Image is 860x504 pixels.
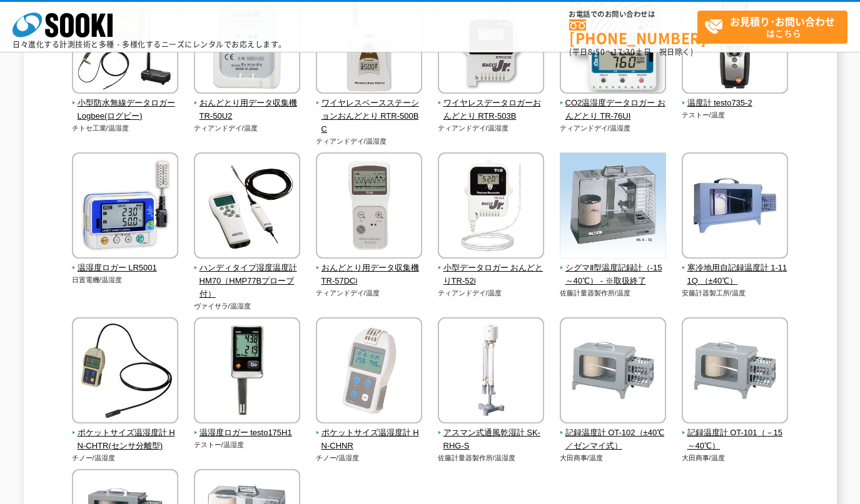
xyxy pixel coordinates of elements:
a: 温湿度ロガー LR5001 [72,250,179,275]
img: ハンディタイプ湿度温度計 HM70（HMP77Bプローブ付） [194,152,300,262]
span: シグマⅡ型温度記録計（-15～40℃） - ※取扱終了 [560,262,667,288]
span: おんどとり用データ収集機 TR-50U2 [194,97,301,123]
img: 記録温度計 OT-102（±40℃／ゼンマイ式） [560,317,666,427]
p: テストー/温度 [682,110,789,121]
p: 大田商事/温度 [682,453,789,463]
span: 寒冷地用自記録温度計 1-111Q （±40℃） [682,262,789,288]
a: ハンディタイプ湿度温度計 HM70（HMP77Bプローブ付） [194,250,301,300]
span: アスマン式通風乾湿計 SK-RHG-S [438,427,545,453]
span: 8:50 [588,46,605,57]
p: ティアンドデイ/温度 [194,123,301,134]
span: ハンディタイプ湿度温度計 HM70（HMP77Bプローブ付） [194,262,301,300]
a: 温度計 testo735-2 [682,85,789,110]
img: 小型データロガー おんどとりTR-52i [438,152,544,262]
a: ポケットサイズ温湿度計 HN-CHNR [316,415,423,452]
p: ティアンドデイ/温度 [316,288,423,299]
img: アスマン式通風乾湿計 SK-RHG-S [438,317,544,427]
img: ポケットサイズ温湿度計 HN-CHNR [316,317,422,427]
p: ティアンドデイ/温度 [438,288,545,299]
span: ポケットサイズ温湿度計 HN-CHTR(センサ分離型) [72,427,179,453]
p: 安藤計器製工所/温度 [682,288,789,299]
img: 記録温度計 OT-101（－15～40℃） [682,317,788,427]
span: (平日 ～ 土日、祝日除く) [569,46,693,57]
p: ティアンドデイ/温湿度 [316,136,423,147]
span: 17:30 [613,46,635,57]
p: 佐藤計量器製作所/温度 [560,288,667,299]
span: 小型データロガー おんどとりTR-52i [438,262,545,288]
p: 日々進化する計測技術と多種・多様化するニーズにレンタルでお応えします。 [13,41,286,48]
span: 温湿度ロガー testo175H1 [194,427,301,440]
span: 小型防水無線データロガー Logbee(ログビー) [72,97,179,123]
a: 寒冷地用自記録温度計 1-111Q （±40℃） [682,250,789,287]
span: 記録温度計 OT-102（±40℃／ゼンマイ式） [560,427,667,453]
a: ワイヤレスベースステーションおんどとり RTR-500BC [316,85,423,136]
p: ティアンドデイ/温湿度 [438,123,545,134]
img: おんどとり用データ収集機 TR-57DCi [316,152,422,262]
a: [PHONE_NUMBER] [569,19,697,45]
img: ポケットサイズ温湿度計 HN-CHTR(センサ分離型) [72,317,178,427]
a: CO2温湿度データロガー おんどとり TR-76UI [560,85,667,122]
p: 佐藤計量器製作所/温湿度 [438,453,545,463]
span: 温湿度ロガー LR5001 [72,262,179,275]
p: ティアンドデイ/温湿度 [560,123,667,134]
img: 寒冷地用自記録温度計 1-111Q （±40℃） [682,152,788,262]
span: 記録温度計 OT-101（－15～40℃） [682,427,789,453]
a: ワイヤレスデータロガーおんどとり RTR-503B [438,85,545,122]
a: 温湿度ロガー testo175H1 [194,415,301,440]
a: 小型データロガー おんどとりTR-52i [438,250,545,287]
span: はこちら [704,11,847,42]
p: チノー/温湿度 [72,453,179,463]
p: チノー/温湿度 [316,453,423,463]
p: 日置電機/温湿度 [72,275,179,285]
a: ポケットサイズ温湿度計 HN-CHTR(センサ分離型) [72,415,179,452]
span: ワイヤレスベースステーションおんどとり RTR-500BC [316,97,423,136]
span: ワイヤレスデータロガーおんどとり RTR-503B [438,97,545,123]
span: お電話でのお問い合わせは [569,11,697,18]
img: 温湿度ロガー LR5001 [72,152,178,262]
a: お見積り･お問い合わせはこちら [697,11,847,44]
span: おんどとり用データ収集機 TR-57DCi [316,262,423,288]
a: おんどとり用データ収集機 TR-57DCi [316,250,423,287]
a: 記録温度計 OT-102（±40℃／ゼンマイ式） [560,415,667,452]
strong: お見積り･お問い合わせ [730,14,835,29]
p: 大田商事/温度 [560,453,667,463]
img: シグマⅡ型温度記録計（-15～40℃） - ※取扱終了 [560,152,666,262]
a: おんどとり用データ収集機 TR-50U2 [194,85,301,122]
a: 記録温度計 OT-101（－15～40℃） [682,415,789,452]
p: チトセ工業/温湿度 [72,123,179,134]
span: 温度計 testo735-2 [682,97,789,110]
a: シグマⅡ型温度記録計（-15～40℃） - ※取扱終了 [560,250,667,287]
p: テストー/温湿度 [194,440,301,450]
span: ポケットサイズ温湿度計 HN-CHNR [316,427,423,453]
a: アスマン式通風乾湿計 SK-RHG-S [438,415,545,452]
p: ヴァイサラ/温湿度 [194,301,301,312]
img: 温湿度ロガー testo175H1 [194,317,300,427]
span: CO2温湿度データロガー おんどとり TR-76UI [560,97,667,123]
a: 小型防水無線データロガー Logbee(ログビー) [72,85,179,122]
